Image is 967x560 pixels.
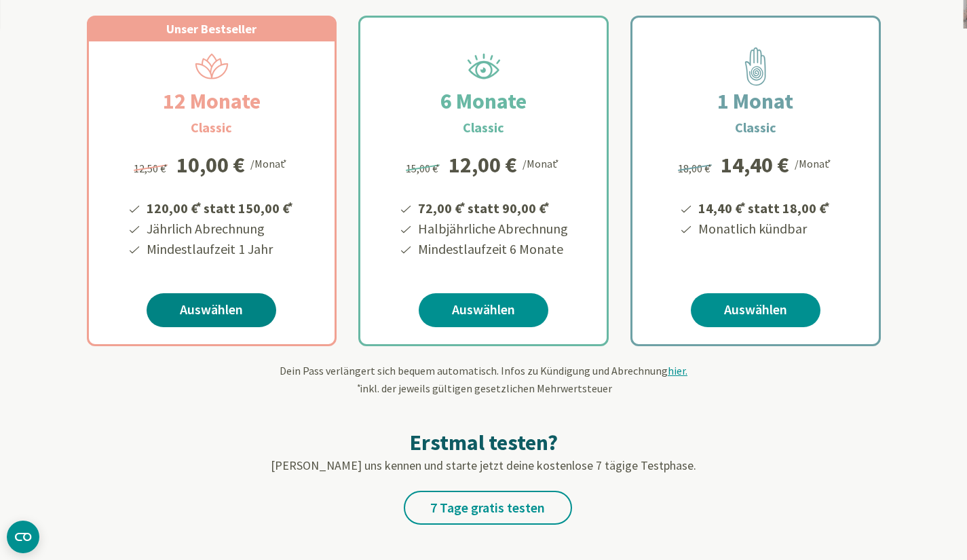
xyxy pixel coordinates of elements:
li: 72,00 € statt 90,00 € [416,195,568,219]
a: Auswählen [691,293,820,327]
li: Jährlich Abrechnung [145,219,295,239]
h2: Erstmal testen? [87,429,881,456]
span: hier. [668,364,687,377]
div: 14,40 € [721,154,789,176]
h3: Classic [463,117,504,138]
span: 12,50 € [134,162,170,175]
a: Auswählen [419,293,548,327]
li: Mindestlaufzeit 1 Jahr [145,239,295,259]
a: 7 Tage gratis testen [404,491,572,525]
button: CMP-Widget öffnen [7,521,39,553]
span: Unser Bestseller [166,21,257,37]
span: 18,00 € [678,162,714,175]
h2: 12 Monate [130,85,293,117]
div: /Monat [795,154,833,172]
li: Monatlich kündbar [696,219,832,239]
li: 14,40 € statt 18,00 € [696,195,832,219]
li: Mindestlaufzeit 6 Monate [416,239,568,259]
li: Halbjährliche Abrechnung [416,219,568,239]
h3: Classic [735,117,776,138]
li: 120,00 € statt 150,00 € [145,195,295,219]
span: 15,00 € [406,162,442,175]
h2: 1 Monat [685,85,826,117]
div: Dein Pass verlängert sich bequem automatisch. Infos zu Kündigung und Abrechnung [87,362,881,396]
div: 10,00 € [176,154,245,176]
h2: 6 Monate [408,85,559,117]
div: /Monat [523,154,561,172]
span: inkl. der jeweils gültigen gesetzlichen Mehrwertsteuer [356,381,612,395]
div: /Monat [250,154,289,172]
h3: Classic [191,117,232,138]
p: [PERSON_NAME] uns kennen und starte jetzt deine kostenlose 7 tägige Testphase. [87,456,881,474]
div: 12,00 € [449,154,517,176]
a: Auswählen [147,293,276,327]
